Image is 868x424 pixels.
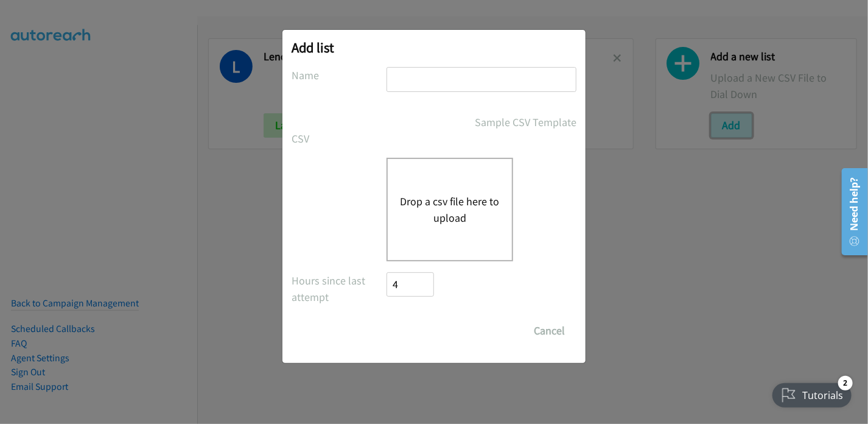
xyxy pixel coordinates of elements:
a: Sample CSV Template [475,114,576,130]
iframe: Checklist [765,371,859,415]
label: Hours since last attempt [292,272,387,305]
button: Drop a csv file here to upload [400,193,500,226]
label: CSV [292,130,387,147]
button: Cancel [522,319,576,343]
h2: Add list [292,39,576,56]
label: Name [292,67,387,83]
iframe: Resource Center [833,163,868,260]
